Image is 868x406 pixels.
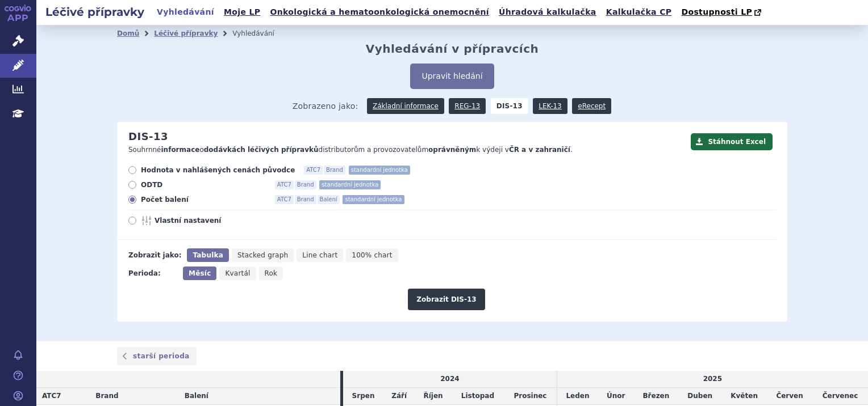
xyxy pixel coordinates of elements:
[767,388,812,405] td: Červen
[295,195,316,204] span: Brand
[128,267,177,280] div: Perioda:
[128,130,168,143] h2: DIS-13
[324,166,345,175] span: Brand
[633,388,678,405] td: Březen
[204,146,319,154] strong: dodávkách léčivých přípravků
[509,146,570,154] strong: ČR a v zahraničí
[318,195,340,204] span: Balení
[678,5,767,20] a: Dostupnosti LP
[557,388,598,405] td: Leden
[678,388,721,405] td: Duben
[721,388,767,405] td: Květen
[504,388,557,405] td: Prosinec
[343,388,383,405] td: Srpen
[266,5,493,20] a: Onkologická a hematoonkologická onemocnění
[343,371,557,387] td: 2024
[161,146,200,154] strong: informace
[275,180,294,189] span: ATC7
[117,347,197,365] a: starší perioda
[293,98,358,114] span: Zobrazeno jako:
[598,388,633,405] td: Únor
[36,4,153,20] h2: Léčivé přípravky
[304,166,323,175] span: ATC7
[319,180,381,189] span: standardní jednotka
[154,29,218,37] a: Léčivé přípravky
[155,216,279,225] span: Vlastní nastavení
[185,392,208,400] span: Balení
[352,251,392,259] span: 100% chart
[141,195,266,204] span: Počet balení
[343,195,404,204] span: standardní jednotka
[117,29,139,37] a: Domů
[237,251,288,259] span: Stacked graph
[220,5,264,20] a: Moje LP
[428,146,476,154] strong: oprávněným
[415,388,451,405] td: Říjen
[232,25,289,42] li: Vyhledávání
[383,388,415,405] td: Září
[366,42,539,56] h2: Vyhledávání v přípravcích
[42,392,61,400] span: ATC7
[491,98,528,114] strong: DIS-13
[572,98,611,114] a: eRecept
[128,145,685,155] p: Souhrnné o distributorům a provozovatelům k výdeji v .
[691,133,773,150] button: Stáhnout Excel
[410,64,494,89] button: Upravit hledání
[681,7,752,16] span: Dostupnosti LP
[349,166,410,175] span: standardní jednotka
[533,98,567,114] a: LEK-13
[95,392,118,400] span: Brand
[812,388,868,405] td: Červenec
[141,180,266,189] span: ODTD
[275,195,294,204] span: ATC7
[449,98,486,114] a: REG-13
[189,269,211,277] span: Měsíc
[225,269,250,277] span: Kvartál
[302,251,337,259] span: Line chart
[128,248,181,262] div: Zobrazit jako:
[495,5,600,20] a: Úhradová kalkulačka
[452,388,504,405] td: Listopad
[153,5,218,20] a: Vyhledávání
[265,269,278,277] span: Rok
[408,289,485,310] button: Zobrazit DIS-13
[557,371,868,387] td: 2025
[603,5,675,20] a: Kalkulačka CP
[141,166,295,175] span: Hodnota v nahlášených cenách původce
[295,180,316,189] span: Brand
[367,98,444,114] a: Základní informace
[193,251,223,259] span: Tabulka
